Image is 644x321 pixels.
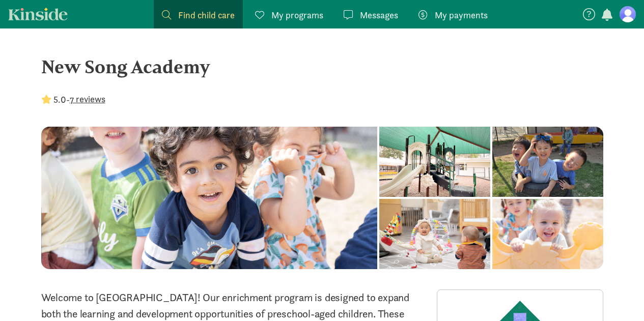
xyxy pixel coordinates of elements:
span: Messages [360,8,398,22]
div: - [41,93,105,106]
span: My programs [271,8,323,22]
span: My payments [435,8,488,22]
div: New Song Academy [41,53,603,80]
button: 7 reviews [70,92,105,106]
strong: 5.0 [53,94,66,105]
span: Find child care [178,8,235,22]
a: Kinside [8,8,68,20]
